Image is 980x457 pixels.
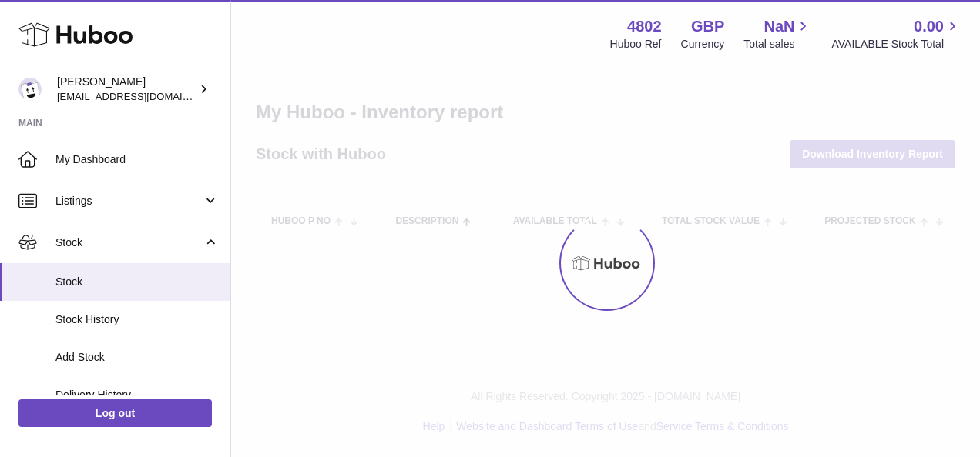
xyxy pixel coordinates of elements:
[831,16,962,52] a: 0.00 AVAILABLE Stock Total
[914,16,944,37] span: 0.00
[18,78,42,101] img: internalAdmin-4802@internal.huboo.com
[55,388,219,402] span: Delivery History
[57,90,227,102] span: [EMAIL_ADDRESS][DOMAIN_NAME]
[55,194,203,208] span: Listings
[57,75,196,104] div: [PERSON_NAME]
[627,16,662,37] strong: 4802
[681,37,725,52] div: Currency
[743,16,812,52] a: NaN Total sales
[18,399,212,427] a: Log out
[831,37,962,52] span: AVAILABLE Stock Total
[743,37,812,52] span: Total sales
[764,16,794,37] span: NaN
[55,275,219,289] span: Stock
[55,152,219,167] span: My Dashboard
[55,312,219,327] span: Stock History
[610,37,662,52] div: Huboo Ref
[55,235,203,250] span: Stock
[691,16,724,37] strong: GBP
[55,350,219,365] span: Add Stock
